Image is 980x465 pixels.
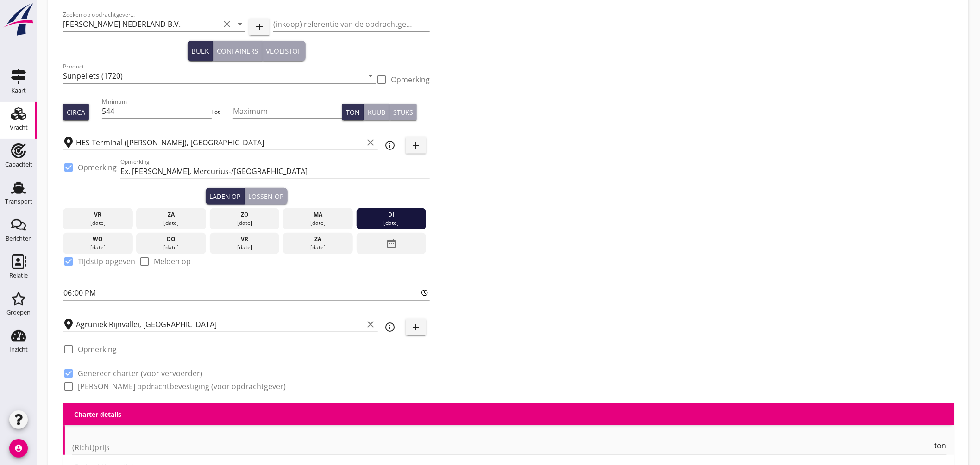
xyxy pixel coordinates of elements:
div: [DATE] [212,243,277,252]
div: [DATE] [138,219,204,227]
div: zo [212,211,277,219]
input: Losplaats [76,317,363,332]
button: Ton [342,104,364,120]
div: Ton [346,107,360,117]
button: Containers [213,41,263,61]
div: Kuub [368,107,385,117]
div: Stuks [393,107,413,117]
button: Lossen op [245,188,288,205]
div: Relatie [9,273,28,279]
i: clear [365,319,376,330]
img: logo-small.a267ee39.svg [2,2,35,37]
div: Capaciteit [5,161,32,167]
span: ton [935,442,947,449]
button: Stuks [389,104,417,120]
i: info_outline [384,140,396,151]
div: do [138,235,204,243]
button: Bulk [188,41,213,61]
i: info_outline [384,322,396,333]
div: [DATE] [65,243,131,252]
label: Opmerking [78,163,117,172]
div: ma [285,211,351,219]
i: arrow_drop_down [365,70,376,81]
i: clear [365,137,376,148]
input: Zoeken op opdrachtgever... [63,17,220,31]
div: Kaart [11,87,26,93]
div: Circa [67,107,85,117]
label: Opmerking [391,75,430,84]
div: di [359,211,424,219]
input: Laadplaats [76,135,363,150]
div: Laden op [209,192,241,201]
div: Groepen [6,310,31,316]
i: arrow_drop_down [234,19,245,30]
div: vr [212,235,277,243]
div: Tot [212,108,233,116]
div: [DATE] [359,219,424,227]
div: Inzicht [9,347,28,353]
label: [PERSON_NAME] opdrachtbevestiging (voor opdrachtgever) [78,382,286,391]
input: Opmerking [120,164,430,179]
div: [DATE] [212,219,277,227]
input: Product [63,68,363,83]
button: Circa [63,104,89,120]
i: add [254,21,265,32]
div: wo [65,235,131,243]
div: Berichten [6,236,32,242]
div: [DATE] [65,219,131,227]
i: date_range [386,235,397,252]
label: Tijdstip opgeven [78,257,135,266]
input: (Richt)prijs [72,440,933,455]
input: Maximum [233,104,342,118]
div: [DATE] [138,243,204,252]
button: Kuub [364,104,389,120]
i: add [410,322,421,333]
button: Laden op [206,188,245,205]
div: Vracht [10,124,28,130]
button: Vloeistof [263,41,306,61]
i: clear [221,19,232,30]
i: account_circle [9,439,28,458]
div: vr [65,211,131,219]
label: Genereer charter (voor vervoerder) [78,369,202,378]
div: za [285,235,351,243]
label: Melden op [154,257,191,266]
div: Bulk [191,46,209,56]
input: (inkoop) referentie van de opdrachtgever [273,17,430,31]
div: [DATE] [285,243,351,252]
div: Lossen op [249,192,284,201]
div: Containers [217,46,258,56]
i: add [410,140,421,151]
label: Opmerking [78,345,117,354]
div: [DATE] [285,219,351,227]
div: za [138,211,204,219]
input: Minimum [102,104,211,118]
div: Transport [5,198,32,205]
div: Vloeistof [266,46,302,56]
